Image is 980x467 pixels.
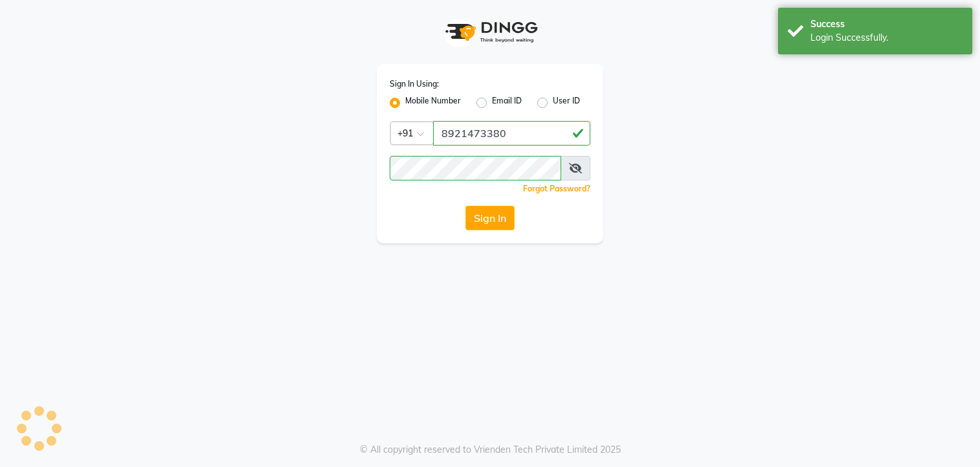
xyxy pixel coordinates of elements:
img: logo1.svg [438,13,542,51]
div: Login Successfully. [810,31,963,45]
label: Sign In Using: [390,78,439,90]
div: Success [810,17,963,31]
button: Sign In [465,206,515,230]
label: Mobile Number [405,95,461,111]
input: Username [390,156,561,180]
input: Username [433,121,590,146]
label: User ID [553,95,580,111]
label: Email ID [492,95,522,111]
a: Forgot Password? [523,184,590,193]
